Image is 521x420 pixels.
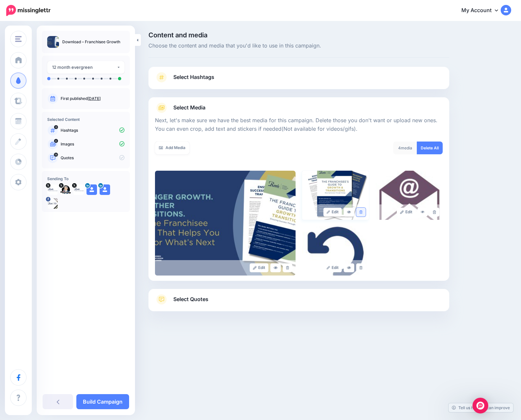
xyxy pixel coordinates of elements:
p: Download – Franchisee Growth [62,39,120,45]
span: Select Quotes [173,295,208,304]
span: Select Media [173,103,205,112]
a: Edit [323,208,342,217]
img: Missinglettr [6,5,50,16]
a: Edit [323,263,342,272]
p: Quotes [61,155,125,161]
img: 298721903_500513248743263_3748918132312345394_n-bsa146078.jpg [47,198,58,209]
a: My Account [455,3,511,19]
img: wGcXMLAX-84396.jpg [60,184,71,195]
p: Hashtags [61,127,125,133]
img: user_default_image.png [87,184,97,195]
div: Open Intercom Messenger [473,398,488,413]
p: Next, let's make sure we have the best media for this campaign. Delete those you don't want or up... [155,116,443,133]
img: K4a0VqQV-84395.png [47,184,58,195]
img: 1049f9878b2a968608b37c8606cf714d_large.jpg [302,226,369,276]
a: Select Hashtags [155,72,443,89]
span: 4 [398,145,401,150]
span: Choose the content and media that you'd like to use in this campaign. [148,42,449,50]
p: Images [61,141,125,147]
a: [DATE] [87,96,101,101]
div: 12 month evergreen [52,64,117,71]
button: 12 month evergreen [47,61,125,74]
h4: Sending To [47,176,125,181]
span: Select Hashtags [173,73,214,82]
img: AvLDnNRx-84397.png [73,184,84,195]
span: Content and media [148,32,449,38]
a: Select Quotes [155,294,443,311]
div: media [393,142,417,154]
img: 0552130cd3f1b00cba76b603ef9c92f0_thumb.jpg [47,36,59,48]
a: Tell us how we can improve [449,403,513,412]
img: db04d3811c867c1a30af6bb5e3792cd6_large.jpg [302,171,369,220]
span: 0 [54,125,58,129]
a: Select Media [155,103,443,113]
a: Add Media [155,142,189,154]
h4: Selected Content [47,117,125,122]
img: user_default_image.png [100,184,110,195]
a: Edit [397,208,415,217]
a: Edit [250,263,268,272]
div: Select Media [155,113,443,276]
span: 14 [54,153,58,157]
img: menu.png [15,36,22,42]
img: c75b76534ab9738b23c7e463edd7f01a_large.jpg [376,171,442,220]
span: 4 [54,139,58,143]
a: Delete All [417,142,443,154]
img: 0552130cd3f1b00cba76b603ef9c92f0_large.jpg [155,171,296,276]
p: First published [61,96,125,102]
